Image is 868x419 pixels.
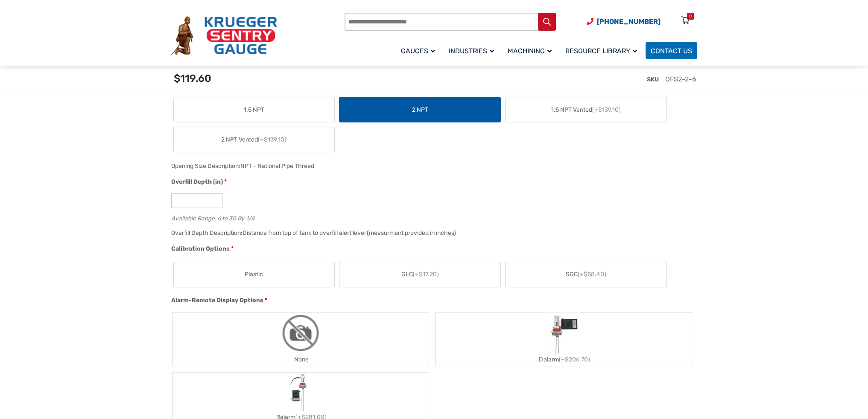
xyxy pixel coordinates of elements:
[560,40,646,61] a: Resource Library
[551,105,621,114] span: 1.5 NPT Vented
[224,177,227,186] abbr: required
[651,47,692,55] span: Contact Us
[647,76,659,83] span: SKU
[171,162,240,170] span: Opening Size Description:
[444,40,503,61] a: Industries
[401,270,439,279] span: GLC
[231,244,234,253] abbr: required
[240,162,314,170] div: NPT - National Pipe Thread
[435,312,692,366] label: Dalarm
[558,356,590,363] span: (+$206.70)
[412,105,428,114] span: 2 NPT
[171,213,693,221] div: Available Range: 6 to 30 By 1/4
[689,13,692,20] div: 0
[401,47,435,55] span: Gauges
[265,296,267,305] abbr: required
[244,105,264,114] span: 1.5 NPT
[171,245,230,252] span: Calibration Options
[172,312,429,366] label: None
[503,40,560,61] a: Machining
[258,136,286,143] span: (+$139.10)
[646,42,697,59] a: Contact Us
[221,135,286,144] span: 2 NPT Vented
[396,40,444,61] a: Gauges
[171,178,223,185] span: Overfill Depth (in)
[587,16,660,27] a: Phone Number (920) 434-8860
[449,47,494,55] span: Industries
[665,75,696,83] span: OFS2-2-6
[243,229,456,237] div: Distance from top of tank to overfill alert level (measurment provided in inches)
[245,270,263,279] span: Plastic
[578,271,606,278] span: (+$58.40)
[592,106,621,113] span: (+$139.10)
[597,17,660,26] span: [PHONE_NUMBER]
[566,270,606,279] span: SGC
[565,47,637,55] span: Resource Library
[171,16,277,55] img: Krueger Sentry Gauge
[172,353,429,366] div: None
[171,297,263,304] span: Alarm-Remote Display Options
[508,47,552,55] span: Machining
[171,229,243,237] span: Overfill Depth Description:
[413,271,439,278] span: (+$17.20)
[435,353,692,366] div: Dalarm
